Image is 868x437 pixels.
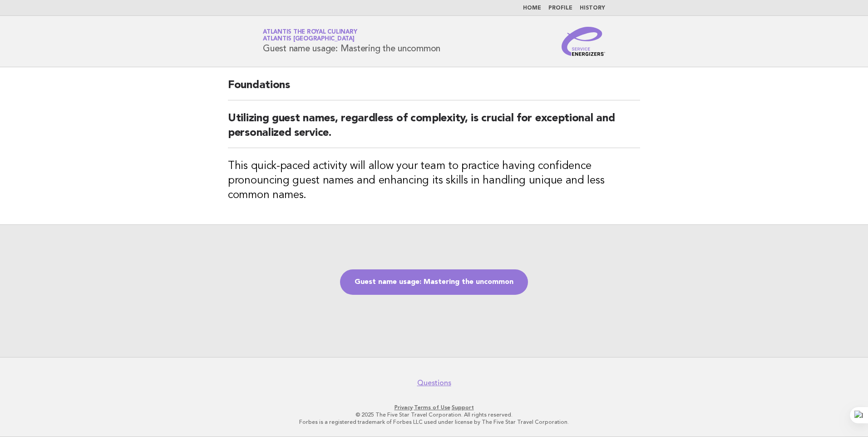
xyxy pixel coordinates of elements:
[523,5,541,11] a: Home
[548,5,572,11] a: Profile
[156,404,712,411] p: · ·
[263,36,355,42] span: Atlantis [GEOGRAPHIC_DATA]
[414,404,450,411] a: Terms of Use
[340,269,528,295] a: Guest name usage: Mastering the uncommon
[580,5,605,11] a: History
[452,404,474,411] a: Support
[562,27,605,56] img: Service Energizers
[263,29,357,42] a: Atlantis the Royal CulinaryAtlantis [GEOGRAPHIC_DATA]
[228,78,640,100] h2: Foundations
[263,30,440,53] h1: Guest name usage: Mastering the uncommon
[228,111,640,148] h2: Utilizing guest names, regardless of complexity, is crucial for exceptional and personalized serv...
[395,404,413,411] a: Privacy
[417,378,451,387] a: Questions
[228,159,640,203] h3: This quick-paced activity will allow your team to practice having confidence pronouncing guest na...
[156,418,712,426] p: Forbes is a registered trademark of Forbes LLC used under license by The Five Star Travel Corpora...
[156,411,712,418] p: © 2025 The Five Star Travel Corporation. All rights reserved.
